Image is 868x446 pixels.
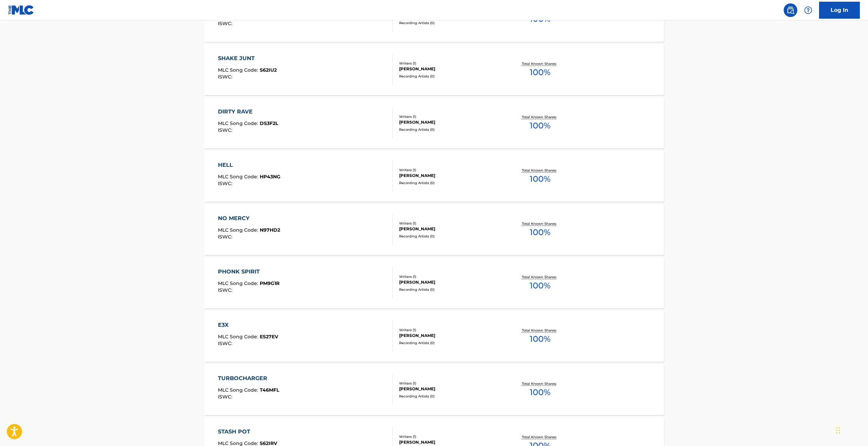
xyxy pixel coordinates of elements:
span: 100 % [530,280,550,292]
div: Writers ( 1 ) [399,274,502,279]
p: Total Known Shares: [522,434,558,440]
span: ISWC : [218,20,234,26]
div: Recording Artists ( 0 ) [399,20,502,25]
span: MLC Song Code : [218,174,260,180]
span: 100 % [530,120,550,132]
div: Writers ( 1 ) [399,61,502,66]
div: Writers ( 1 ) [399,167,502,173]
p: Total Known Shares: [522,381,558,386]
div: Help [801,3,815,17]
a: E3XMLC Song Code:ES27EVISWC:Writers (1)[PERSON_NAME]Recording Artists (0)Total Known Shares:100% [204,311,664,362]
div: Recording Artists ( 0 ) [399,340,502,345]
span: MLC Song Code : [218,120,260,126]
span: 100 % [530,333,550,345]
div: [PERSON_NAME] [399,173,502,179]
div: Writers ( 1 ) [399,114,502,119]
span: ISWC : [218,394,234,400]
div: Recording Artists ( 0 ) [399,180,502,185]
p: Total Known Shares: [522,274,558,280]
div: Recording Artists ( 0 ) [399,74,502,79]
div: [PERSON_NAME] [399,66,502,72]
a: HELLMLC Song Code:HP43NGISWC:Writers (1)[PERSON_NAME]Recording Artists (0)Total Known Shares:100% [204,151,664,202]
div: STASH POT [218,428,277,436]
div: [PERSON_NAME] [399,439,502,445]
div: Recording Artists ( 0 ) [399,234,502,239]
div: [PERSON_NAME] [399,119,502,125]
div: Recording Artists ( 0 ) [399,287,502,292]
div: [PERSON_NAME] [399,333,502,339]
p: Total Known Shares: [522,168,558,173]
div: Recording Artists ( 0 ) [399,394,502,399]
span: 100 % [530,226,550,238]
span: T46MFL [260,387,279,393]
p: Total Known Shares: [522,328,558,333]
span: PM9G1R [260,280,279,286]
div: [PERSON_NAME] [399,279,502,285]
div: NO MERCY [218,214,280,222]
span: HP43NG [260,174,280,180]
span: ISWC : [218,340,234,346]
img: help [804,6,812,14]
a: Log In [819,2,860,19]
span: ES27EV [260,334,278,340]
p: Total Known Shares: [522,221,558,226]
span: MLC Song Code : [218,387,260,393]
span: 100 % [530,66,550,78]
a: Public Search [784,3,797,17]
div: Writers ( 1 ) [399,381,502,386]
a: DIRTY RAVEMLC Song Code:DS3F2LISWC:Writers (1)[PERSON_NAME]Recording Artists (0)Total Known Share... [204,97,664,148]
div: Drag [836,420,840,441]
div: DIRTY RAVE [218,108,278,116]
img: MLC Logo [8,5,34,15]
div: TURBOCHARGER [218,374,279,382]
span: MLC Song Code : [218,67,260,73]
img: search [786,6,795,14]
div: E3X [218,321,278,329]
div: [PERSON_NAME] [399,386,502,392]
span: ISWC : [218,287,234,293]
p: Total Known Shares: [522,114,558,120]
span: MLC Song Code : [218,280,260,286]
span: ISWC : [218,234,234,240]
span: 100 % [530,386,550,398]
span: ISWC : [218,127,234,133]
a: SHAKE JUNTMLC Song Code:S62IU2ISWC:Writers (1)[PERSON_NAME]Recording Artists (0)Total Known Share... [204,44,664,95]
a: TURBOCHARGERMLC Song Code:T46MFLISWC:Writers (1)[PERSON_NAME]Recording Artists (0)Total Known Sha... [204,364,664,415]
span: ISWC : [218,74,234,80]
span: ISWC : [218,180,234,186]
div: Writers ( 1 ) [399,221,502,226]
div: Writers ( 1 ) [399,434,502,439]
span: MLC Song Code : [218,227,260,233]
div: [PERSON_NAME] [399,226,502,232]
span: S62IU2 [260,67,277,73]
span: MLC Song Code : [218,334,260,340]
a: PHONK SPIRITMLC Song Code:PM9G1RISWC:Writers (1)[PERSON_NAME]Recording Artists (0)Total Known Sha... [204,257,664,308]
iframe: Chat Widget [834,413,868,446]
div: HELL [218,161,280,169]
a: NO MERCYMLC Song Code:N97HD2ISWC:Writers (1)[PERSON_NAME]Recording Artists (0)Total Known Shares:... [204,204,664,255]
div: SHAKE JUNT [218,54,277,63]
div: Recording Artists ( 0 ) [399,127,502,132]
p: Total Known Shares: [522,61,558,66]
div: PHONK SPIRIT [218,268,279,276]
span: DS3F2L [260,120,278,126]
span: 100 % [530,173,550,185]
span: N97HD2 [260,227,280,233]
div: Writers ( 1 ) [399,327,502,333]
